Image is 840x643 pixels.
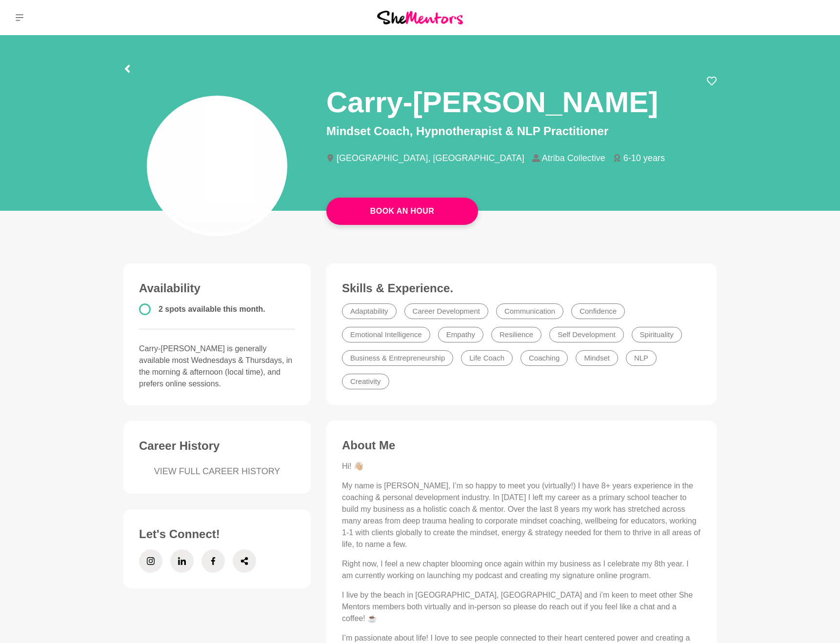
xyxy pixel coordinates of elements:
a: VIEW FULL CAREER HISTORY [139,465,295,478]
a: Facebook [201,549,225,573]
h3: Let's Connect! [139,527,295,542]
span: 2 spots available this month. [159,305,265,313]
p: Carry-[PERSON_NAME] is generally available most Wednesdays & Thursdays, in the morning & afternoo... [139,343,295,390]
a: LinkedIn [170,549,194,573]
h3: Career History [139,439,295,453]
p: Mindset Coach, Hypnotherapist & NLP Practitioner [326,122,717,140]
p: My name is [PERSON_NAME], I’m so happy to meet you (virtually!) I have 8+ years experience in the... [342,480,701,550]
p: Right now, I feel a new chapter blooming once again within my business as I celebrate my 8th year... [342,558,701,582]
a: Book An Hour [326,198,478,225]
a: Share [233,549,256,573]
h3: About Me [342,438,701,453]
p: I live by the beach in [GEOGRAPHIC_DATA], [GEOGRAPHIC_DATA] and i’m keen to meet other She Mentor... [342,589,701,624]
h3: Availability [139,281,295,296]
li: Atriba Collective [532,154,613,162]
a: Yulia [805,6,828,29]
img: She Mentors Logo [377,11,463,24]
h1: Carry-[PERSON_NAME] [326,84,658,121]
li: 6-10 years [613,154,673,162]
h3: Skills & Experience. [342,281,701,296]
p: Hi! 👋🏼 [342,461,701,472]
a: Instagram [139,549,162,573]
li: [GEOGRAPHIC_DATA], [GEOGRAPHIC_DATA] [326,154,532,162]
